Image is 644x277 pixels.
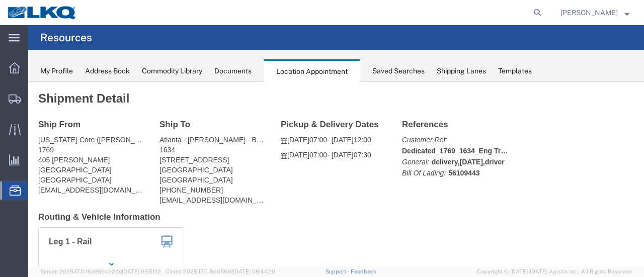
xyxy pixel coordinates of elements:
span: [DATE] 09:51:12 [122,268,161,274]
h4: Resources [40,25,92,50]
div: Documents [214,66,252,76]
div: Saved Searches [372,66,425,76]
iframe: FS Legacy Container [28,82,644,266]
div: Commodity Library [142,66,202,76]
div: Location Appointment [264,59,360,82]
span: Client: 2025.17.0-5dd568f [166,268,275,274]
a: Support [326,268,351,274]
a: Feedback [351,268,376,274]
button: [PERSON_NAME] [560,7,630,19]
div: Address Book [85,66,130,76]
span: Copyright © [DATE]-[DATE] Agistix Inc., All Rights Reserved [477,267,632,276]
img: logo [7,5,77,20]
span: [DATE] 08:44:20 [233,268,275,274]
span: Server: 2025.17.0-16a969492de [40,268,161,274]
div: Shipping Lanes [437,66,486,76]
div: Templates [498,66,532,76]
span: Sopha Sam [560,7,618,18]
div: My Profile [40,66,73,76]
